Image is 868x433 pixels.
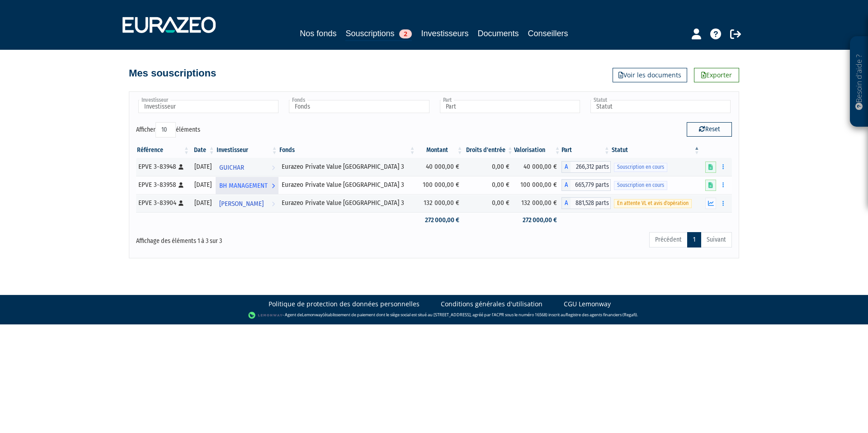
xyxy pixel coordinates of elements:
th: Date: activer pour trier la colonne par ordre croissant [190,143,216,158]
td: 100 000,00 € [416,176,464,194]
th: Fonds: activer pour trier la colonne par ordre croissant [278,143,416,158]
th: Référence : activer pour trier la colonne par ordre croissant [136,143,190,158]
td: 40 000,00 € [416,158,464,176]
p: Besoin d'aide ? [854,41,864,123]
td: 100 000,00 € [514,176,561,194]
i: [Français] Personne physique [179,200,184,206]
a: CGU Lemonway [564,300,611,309]
div: Eurazeo Private Value [GEOGRAPHIC_DATA] 3 [282,162,413,171]
div: A - Eurazeo Private Value Europe 3 [561,161,611,173]
a: Registre des agents financiers (Regafi) [566,312,637,318]
a: Souscriptions2 [345,27,412,41]
a: Conseillers [528,27,568,40]
div: EPVE 3-83904 [138,198,187,208]
th: Montant: activer pour trier la colonne par ordre croissant [416,143,464,158]
a: Lemonway [302,312,323,318]
span: 881,528 parts [571,197,611,209]
div: - Agent de (établissement de paiement dont le siège social est situé au [STREET_ADDRESS], agréé p... [9,311,859,320]
div: [DATE] [193,180,212,190]
h4: Mes souscriptions [129,68,216,79]
label: Afficher éléments [136,122,200,138]
span: 2 [399,29,412,38]
i: [Français] Personne physique [179,164,184,170]
span: [PERSON_NAME] [219,195,264,212]
div: Eurazeo Private Value [GEOGRAPHIC_DATA] 3 [282,180,413,190]
span: A [561,179,571,191]
a: Voir les documents [613,68,687,82]
i: [Français] Personne physique [179,182,184,188]
a: Nos fonds [300,27,336,40]
td: 0,00 € [464,176,514,194]
i: Voir l'investisseur [272,195,275,212]
a: [PERSON_NAME] [216,194,278,212]
a: Conditions générales d'utilisation [441,300,542,309]
a: BH MANAGEMENT [216,176,278,194]
div: Affichage des éléments 1 à 3 sur 3 [136,231,377,246]
button: Reset [687,122,732,137]
span: 266,312 parts [571,161,611,173]
span: A [561,161,571,173]
div: A - Eurazeo Private Value Europe 3 [561,179,611,191]
div: EPVE 3-83948 [138,162,187,171]
a: Documents [478,27,519,40]
th: Statut : activer pour trier la colonne par ordre d&eacute;croissant [611,143,701,158]
select: Afficheréléments [156,122,176,138]
div: [DATE] [193,162,212,171]
span: GUICHAR [219,159,244,176]
img: 1732889491-logotype_eurazeo_blanc_rvb.png [123,17,216,33]
div: EPVE 3-83958 [138,180,187,190]
td: 132 000,00 € [416,194,464,212]
a: Politique de protection des données personnelles [269,300,420,309]
div: A - Eurazeo Private Value Europe 3 [561,197,611,209]
td: 132 000,00 € [514,194,561,212]
div: [DATE] [193,198,212,208]
th: Droits d'entrée: activer pour trier la colonne par ordre croissant [464,143,514,158]
i: Voir l'investisseur [272,159,275,176]
i: Voir l'investisseur [272,177,275,194]
th: Investisseur: activer pour trier la colonne par ordre croissant [216,143,278,158]
td: 272 000,00 € [514,212,561,228]
span: En attente VL et avis d'opération [614,199,692,208]
span: Souscription en cours [614,181,667,190]
a: Investisseurs [421,27,468,40]
a: Exporter [694,68,739,82]
a: 1 [687,232,701,247]
th: Part: activer pour trier la colonne par ordre croissant [561,143,611,158]
span: 665,779 parts [571,179,611,191]
td: 40 000,00 € [514,158,561,176]
span: A [561,197,571,209]
td: 0,00 € [464,158,514,176]
img: logo-lemonway.png [248,311,283,320]
a: GUICHAR [216,158,278,176]
span: BH MANAGEMENT [219,177,268,194]
div: Eurazeo Private Value [GEOGRAPHIC_DATA] 3 [282,198,413,208]
td: 272 000,00 € [416,212,464,228]
th: Valorisation: activer pour trier la colonne par ordre croissant [514,143,561,158]
td: 0,00 € [464,194,514,212]
span: Souscription en cours [614,163,667,171]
